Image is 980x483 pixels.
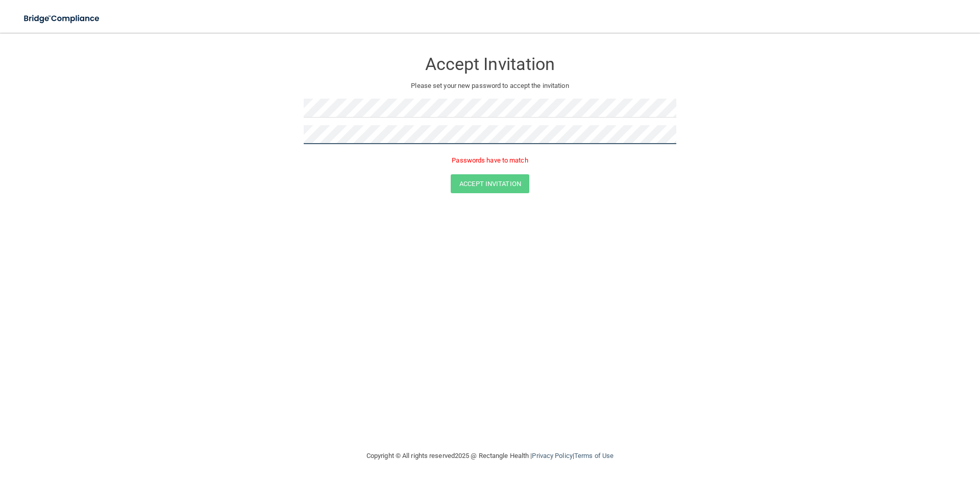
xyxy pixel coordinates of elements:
div: Copyright © All rights reserved 2025 @ Rectangle Health | | [304,440,676,472]
img: bridge_compliance_login_screen.278c3ca4.svg [15,8,109,29]
h3: Accept Invitation [304,55,676,74]
button: Accept Invitation [451,174,529,193]
a: Privacy Policy [532,452,572,459]
p: Passwords have to match [304,154,676,167]
iframe: Drift Widget Chat Controller [803,410,968,451]
a: Terms of Use [574,452,614,459]
p: Please set your new password to accept the invitation [311,80,669,92]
